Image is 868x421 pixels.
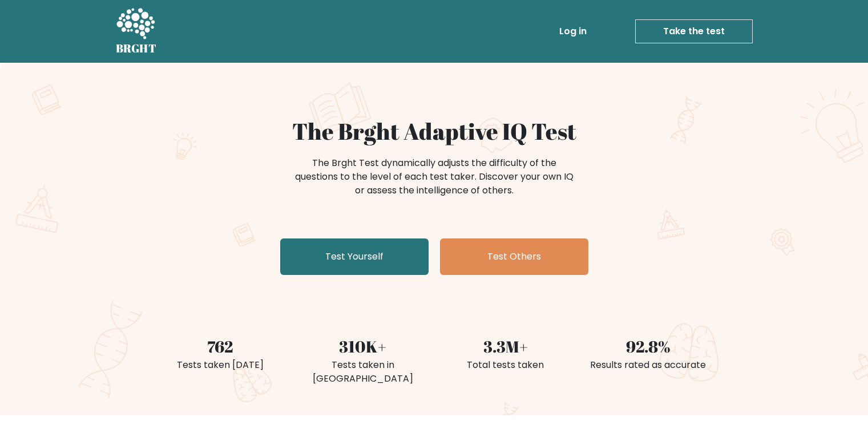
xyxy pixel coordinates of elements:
div: 3.3M+ [441,334,570,358]
div: Tests taken [DATE] [156,358,285,372]
a: BRGHT [116,5,157,58]
a: Take the test [635,19,753,43]
div: Tests taken in [GEOGRAPHIC_DATA] [298,358,427,386]
h5: BRGHT [116,42,157,55]
div: 92.8% [584,334,713,358]
div: 310K+ [298,334,427,358]
div: 762 [156,334,285,358]
h1: The Brght Adaptive IQ Test [156,118,713,145]
div: The Brght Test dynamically adjusts the difficulty of the questions to the level of each test take... [292,156,577,197]
a: Log in [555,20,591,43]
div: Results rated as accurate [584,358,713,372]
a: Test Others [440,238,588,275]
div: Total tests taken [441,358,570,372]
a: Test Yourself [280,238,429,275]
